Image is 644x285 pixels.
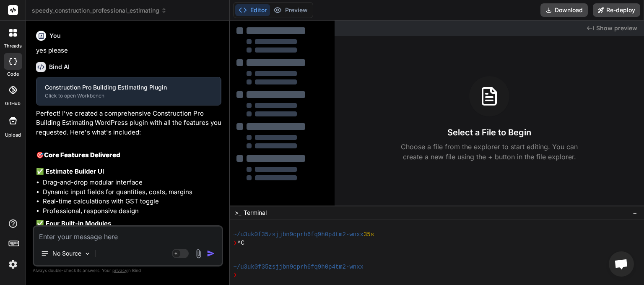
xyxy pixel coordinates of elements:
label: threads [4,42,22,50]
button: Download [540,3,588,17]
span: − [633,208,637,217]
h6: You [49,32,61,40]
button: Construction Pro Building Estimating PluginClick to open Workbench [36,77,221,105]
span: 35s [364,231,374,239]
span: ❯ [233,239,237,247]
li: Dynamic input fields for quantities, costs, margins [43,187,221,197]
span: ❯ [233,271,237,279]
p: Perfect! I've created a comprehensive Construction Pro Building Estimating WordPress plugin with ... [36,109,221,137]
div: Construction Pro Building Estimating Plugin [45,83,212,92]
button: Editor [235,4,270,16]
span: ~/u3uk0f35zsjjbn9cprh6fq9h0p4tm2-wnxx [233,231,364,239]
label: Upload [5,132,21,139]
img: attachment [194,249,203,259]
button: − [631,206,639,219]
span: privacy [112,268,127,273]
strong: Core Features Delivered [44,151,120,159]
h6: Bind AI [49,63,70,71]
button: Preview [270,4,311,16]
span: speedy_construction_professional_estimating [32,6,167,15]
div: Click to open Workbench [45,92,212,99]
img: icon [207,249,215,258]
p: yes please [36,46,221,55]
label: code [7,71,19,78]
span: Show preview [596,24,637,32]
img: Pick Models [84,250,91,257]
span: >_ [235,208,241,217]
button: Re-deploy [593,3,640,17]
strong: ✅ Four Built-in Modules [36,219,111,227]
strong: ✅ Estimate Builder UI [36,167,104,175]
li: Drag-and-drop modular interface [43,178,221,187]
p: No Source [52,249,81,258]
h3: Select a File to Begin [447,127,531,138]
span: Terminal [244,208,267,217]
img: settings [6,257,20,272]
label: GitHub [5,100,21,107]
p: Choose a file from the explorer to start editing. You can create a new file using the + button in... [395,142,583,162]
span: ^C [237,239,244,247]
span: ~/u3uk0f35zsjjbn9cprh6fq9h0p4tm2-wnxx [233,263,364,271]
p: Always double-check its answers. Your in Bind [33,267,223,274]
a: Open chat [609,251,634,277]
li: Professional, responsive design [43,206,221,216]
h2: 🎯 [36,150,221,160]
li: Real-time calculations with GST toggle [43,197,221,206]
